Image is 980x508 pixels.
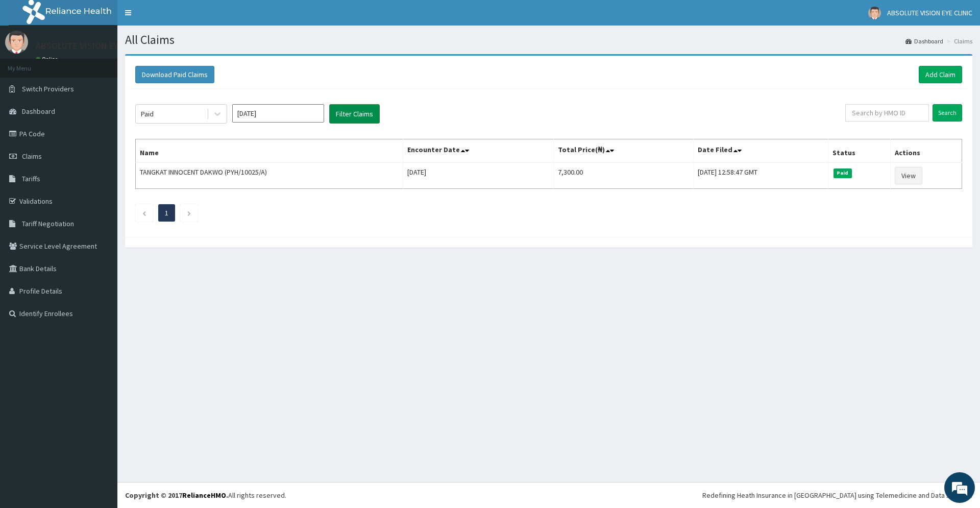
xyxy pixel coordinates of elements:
[141,109,154,119] div: Paid
[944,37,972,45] li: Claims
[22,174,40,183] span: Tariffs
[403,139,553,163] th: Encounter Date
[182,491,226,500] a: RelianceHMO
[554,162,694,189] td: 7,300.00
[868,7,881,19] img: User Image
[905,37,943,45] a: Dashboard
[403,162,553,189] td: [DATE]
[59,129,141,232] span: We're online!
[125,33,972,46] h1: All Claims
[165,208,168,217] a: Page 1 is your current page
[5,31,28,54] img: User Image
[136,162,403,189] td: TANGKAT INNOCENT DAKWO (PYH/10025/A)
[933,104,962,122] input: Search
[36,41,151,51] p: ABSOLUTE VISION EYE CLINIC
[232,104,324,123] input: Select Month and Year
[702,490,972,500] div: Redefining Heath Insurance in [GEOGRAPHIC_DATA] using Telemedicine and Data Science!
[117,482,980,508] footer: All rights reserved.
[22,107,55,116] span: Dashboard
[36,56,60,63] a: Online
[329,104,380,124] button: Filter Claims
[22,219,74,228] span: Tariff Negotiation
[53,57,171,70] div: Chat with us now
[828,139,891,163] th: Status
[5,279,194,315] textarea: Type your message and hit 'Enter'
[22,152,42,161] span: Claims
[891,139,962,163] th: Actions
[845,104,929,122] input: Search by HMO ID
[19,51,41,77] img: d_794563401_company_1708531726252_794563401
[834,168,852,178] span: Paid
[895,167,922,184] a: View
[135,66,214,83] button: Download Paid Claims
[887,8,972,17] span: ABSOLUTE VISION EYE CLINIC
[694,139,828,163] th: Date Filed
[136,139,403,163] th: Name
[694,162,828,189] td: [DATE] 12:58:47 GMT
[919,66,962,83] a: Add Claim
[187,208,191,217] a: Next page
[167,5,192,30] div: Minimize live chat window
[22,84,74,93] span: Switch Providers
[554,139,694,163] th: Total Price(₦)
[142,208,146,217] a: Previous page
[125,491,228,500] strong: Copyright © 2017 .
